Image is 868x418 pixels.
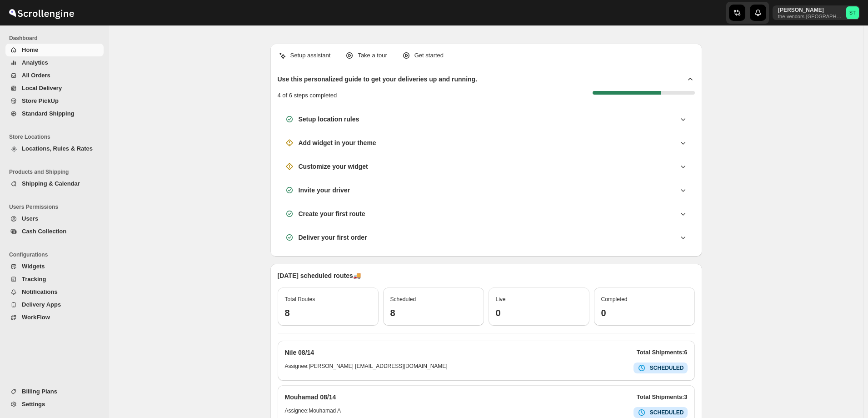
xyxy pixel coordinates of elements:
img: ScrollEngine [7,1,75,24]
h3: Customize your widget [299,162,368,171]
h3: 0 [601,307,688,318]
span: Widgets [22,263,45,270]
span: Standard Shipping [22,110,75,117]
span: Users Permissions [9,203,105,211]
h2: Nile 08/14 [285,348,314,357]
span: Scheduled [390,296,416,302]
button: Notifications [5,286,104,298]
span: Store PickUp [22,97,59,104]
p: Take a tour [358,51,387,60]
p: Setup assistant [290,51,331,60]
b: SCHEDULED [650,365,684,371]
button: Billing Plans [5,385,104,398]
span: Analytics [22,59,48,66]
p: Get started [414,51,444,60]
h2: Mouhamad 08/14 [285,393,336,402]
span: Cash Collection [22,228,66,235]
p: Total Shipments: 6 [637,348,688,357]
span: Simcha Trieger [846,6,859,19]
h3: Add widget in your theme [299,138,376,147]
button: Delivery Apps [5,298,104,311]
span: Users [22,215,38,222]
button: Users [5,212,104,225]
h3: Create your first route [299,209,365,218]
span: Billing Plans [22,388,57,395]
button: Home [5,44,104,56]
button: Analytics [5,56,104,69]
span: Store Locations [9,133,105,141]
span: Dashboard [9,35,105,42]
span: Tracking [22,276,46,282]
button: Shipping & Calendar [5,177,104,190]
span: All Orders [22,72,50,79]
h3: 0 [496,307,582,318]
text: ST [849,10,856,15]
span: Home [22,46,38,53]
span: Configurations [9,251,105,258]
span: Total Routes [285,296,315,302]
h3: 8 [390,307,477,318]
b: SCHEDULED [650,409,684,416]
h3: Deliver your first order [299,233,367,242]
span: Products and Shipping [9,168,105,176]
span: Notifications [22,288,58,295]
h6: Assignee: [PERSON_NAME] [EMAIL_ADDRESS][DOMAIN_NAME] [285,363,448,373]
button: Settings [5,398,104,411]
p: [DATE] scheduled routes 🚚 [278,271,695,280]
p: the-vendors-[GEOGRAPHIC_DATA] [778,14,843,19]
h3: Setup location rules [299,115,359,124]
button: Cash Collection [5,225,104,238]
span: Completed [601,296,628,302]
button: Locations, Rules & Rates [5,142,104,155]
button: WorkFlow [5,311,104,324]
h3: Invite your driver [299,186,350,195]
h2: Use this personalized guide to get your deliveries up and running. [278,75,478,84]
span: Delivery Apps [22,301,61,308]
span: Shipping & Calendar [22,180,80,187]
button: Tracking [5,273,104,286]
span: WorkFlow [22,314,50,321]
button: User menu [773,5,860,20]
p: 4 of 6 steps completed [278,91,337,100]
p: Total Shipments: 3 [637,393,688,402]
span: Settings [22,401,45,408]
button: Widgets [5,260,104,273]
p: [PERSON_NAME] [778,6,843,14]
span: Locations, Rules & Rates [22,145,93,152]
h6: Assignee: Mouhamad A [285,407,341,418]
h3: 8 [285,307,371,318]
button: All Orders [5,69,104,82]
span: Local Delivery [22,85,62,91]
span: Live [496,296,506,302]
